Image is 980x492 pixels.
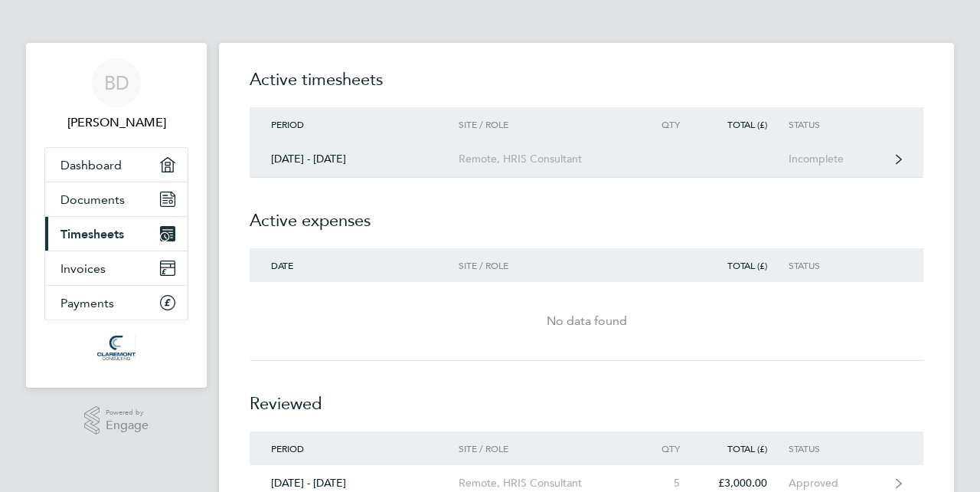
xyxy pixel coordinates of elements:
[250,312,923,330] div: No data found
[789,477,883,490] div: Approved
[60,192,125,207] span: Documents
[459,260,634,271] div: Site / Role
[459,119,634,130] div: Site / Role
[45,251,188,285] a: Invoices
[250,141,923,178] a: [DATE] - [DATE]Remote, HRIS ConsultantIncomplete
[45,182,188,216] a: Documents
[104,73,129,93] span: BD
[250,153,459,166] div: [DATE] - [DATE]
[106,406,149,419] span: Powered by
[459,443,634,454] div: Site / Role
[250,67,923,107] h2: Active timesheets
[45,217,188,251] a: Timesheets
[634,443,701,454] div: Qty
[45,148,188,182] a: Dashboard
[84,406,149,435] a: Powered byEngage
[250,477,459,490] div: [DATE] - [DATE]
[701,477,789,490] div: £3,000.00
[60,158,122,172] span: Dashboard
[459,153,634,166] div: Remote, HRIS Consultant
[250,260,459,271] div: Date
[44,336,188,360] a: Go to home page
[45,286,188,320] a: Payments
[250,361,923,431] h2: Reviewed
[44,58,188,132] a: BD[PERSON_NAME]
[271,118,304,130] span: Period
[634,477,701,490] div: 5
[701,443,789,454] div: Total (£)
[106,419,149,432] span: Engage
[701,119,789,130] div: Total (£)
[789,260,883,271] div: Status
[26,43,207,388] nav: Main navigation
[789,119,883,130] div: Status
[789,443,883,454] div: Status
[271,442,304,454] span: Period
[97,336,135,360] img: claremontconsulting1-logo-retina.png
[44,113,188,132] span: Bhushan Dahat
[459,477,634,490] div: Remote, HRIS Consultant
[250,178,923,248] h2: Active expenses
[60,261,106,276] span: Invoices
[60,227,124,241] span: Timesheets
[634,119,701,130] div: Qty
[60,296,114,310] span: Payments
[701,260,789,271] div: Total (£)
[789,153,883,166] div: Incomplete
